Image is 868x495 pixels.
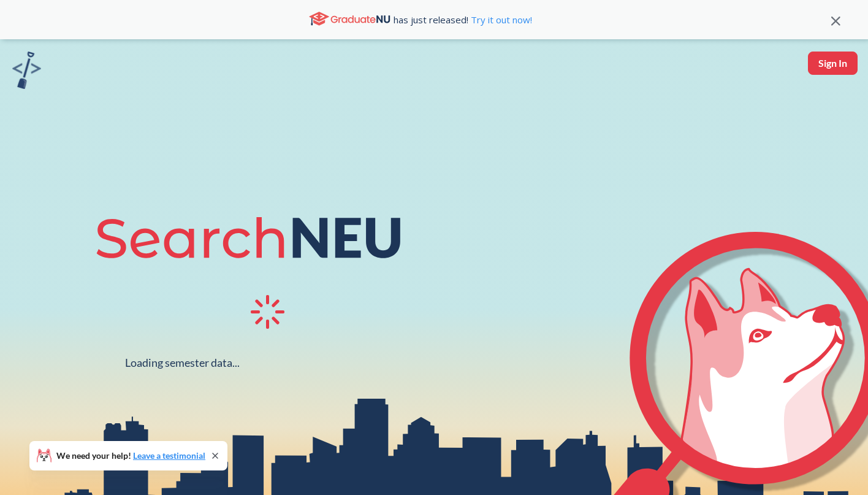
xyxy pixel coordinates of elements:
[125,356,240,370] div: Loading semester data...
[12,52,41,89] img: sandbox logo
[808,52,858,75] button: Sign In
[56,451,205,460] span: We need your help!
[394,13,532,26] span: has just released!
[133,450,205,461] a: Leave a testimonial
[468,13,532,26] a: Try it out now!
[12,52,41,93] a: sandbox logo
